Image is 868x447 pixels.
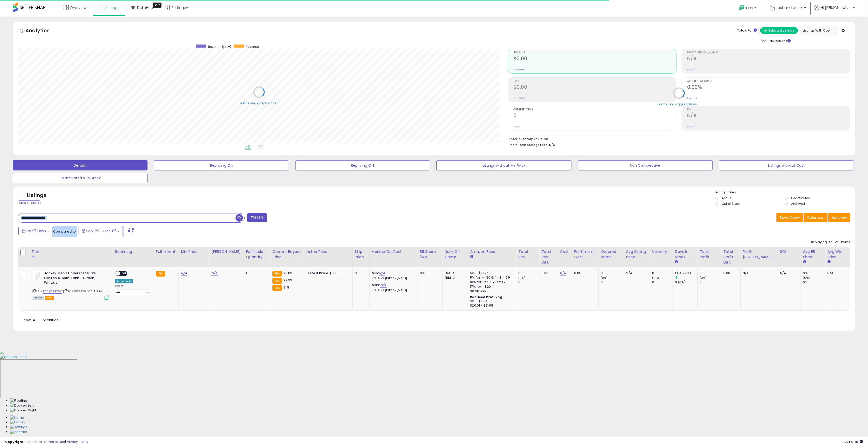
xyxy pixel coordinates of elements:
label: Archived [791,201,805,206]
label: Out of Stock [722,201,740,206]
button: Columns [804,213,828,222]
button: Default [13,160,148,170]
small: Avg Win Price. [827,260,830,264]
span: 28.89 [283,271,292,276]
div: ASIN: [33,271,109,299]
div: Num of Comp. [445,249,466,260]
div: Days In Stock [675,249,695,260]
div: N/A [743,271,774,276]
img: History [10,420,25,425]
div: $15 - $15.83 [470,299,512,304]
div: Total Rev. [518,249,537,260]
div: 0.00 [355,271,365,276]
div: 0% [803,280,825,285]
div: Ordered Items [601,249,622,260]
div: N/A [780,271,797,276]
div: FBA: 15 [445,271,464,276]
span: Listings [106,5,120,10]
div: 0.00 [541,271,554,276]
span: Show: entries [22,318,58,322]
div: 0 [652,280,673,285]
a: N/A [560,271,566,276]
button: Actions [828,213,850,222]
div: Retrieving graph data.. [240,101,277,105]
th: The percentage added to the cost of goods (COGS) that forms the calculator for Min & Max prices. [369,247,418,267]
div: Ship Price [355,249,367,260]
img: 21Y2Beh-mRL._SL40_.jpg [33,271,43,281]
button: Listings With Cost [798,27,836,34]
div: 0 (0%) [675,280,697,285]
p: N/A Profit [PERSON_NAME] [372,289,414,292]
small: (0%) [803,276,810,280]
h5: Listings [27,192,47,199]
p: N/A Profit [PERSON_NAME] [372,277,414,280]
span: 29.99 [283,278,292,283]
div: Listed Price [306,249,350,254]
button: Non Competitive [578,160,713,170]
div: $0.30 min [470,289,512,294]
span: FBA [45,296,54,300]
small: Amazon Fees. [470,254,473,259]
div: N/A [626,271,646,276]
div: Total Profit Diff. [723,249,738,265]
img: Contact [10,430,27,435]
div: Tooltip anchor [153,3,161,8]
b: Jockey Men's Undershirt 100% Cotton A-Shirt Tank - 4 Pack, White, L [44,271,106,286]
button: All Selected Listings [760,27,798,34]
a: N/A [211,271,217,276]
div: 0 [700,271,721,276]
small: (0%) [601,276,608,280]
small: FBA [272,271,282,277]
button: Last 7 Days [18,227,52,235]
div: Profit [PERSON_NAME] [743,249,776,260]
h5: Analytics [25,27,60,35]
div: 5% for >= $0 & <= $14.99 [470,275,512,280]
div: 0.00 [723,271,737,276]
a: N/A [181,271,187,276]
span: Last 7 Days [26,228,46,234]
div: Amazon AI [115,279,133,283]
div: 0% [420,271,438,276]
div: 0 [700,280,721,285]
div: 0% [803,271,825,276]
img: Docked Right [10,408,36,413]
button: Listings without Cost [719,160,854,170]
div: 0 [652,271,673,276]
div: $36.00 [306,271,349,276]
span: Sep-29 - Oct-05 [86,228,116,234]
span: DataHub [137,5,153,10]
div: Retrieving aggregations.. [658,102,699,106]
div: 1 [246,271,266,276]
div: 0 [518,271,539,276]
span: All listings currently available for purchase on Amazon [33,296,44,300]
div: Cost [560,249,570,254]
small: Days In Stock. [675,260,678,264]
span: OFF [120,271,128,276]
div: N/A [827,271,846,276]
div: Fulfillment Cost [574,249,597,260]
b: Reduced Prof. Rng. [470,295,503,299]
a: Help [735,1,762,17]
div: $10 - $10.76 [470,271,512,275]
div: Amazon Fees [470,249,514,254]
b: Listed Price: [306,271,330,276]
button: Listings without Min/Max [436,160,571,170]
small: (0%) [652,276,659,280]
div: $20.01 - $21.68 [470,304,512,308]
small: FBA [272,285,282,291]
span: Hi [PERSON_NAME] [821,5,851,10]
span: Columns [807,215,823,220]
span: Overview [70,5,86,10]
div: 0 [601,280,624,285]
img: Settings [10,425,27,430]
div: Velocity [652,249,671,254]
span: fast and quick [776,5,802,10]
button: Repricing On [154,160,289,170]
i: Get Help [739,5,745,11]
b: Max: [372,283,380,287]
div: Fulfillable Quantity [246,249,268,260]
div: Repricing [115,249,152,254]
button: Sep-29 - Oct-05 [79,227,123,235]
a: N/A [379,271,385,276]
b: Min: [372,271,379,276]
